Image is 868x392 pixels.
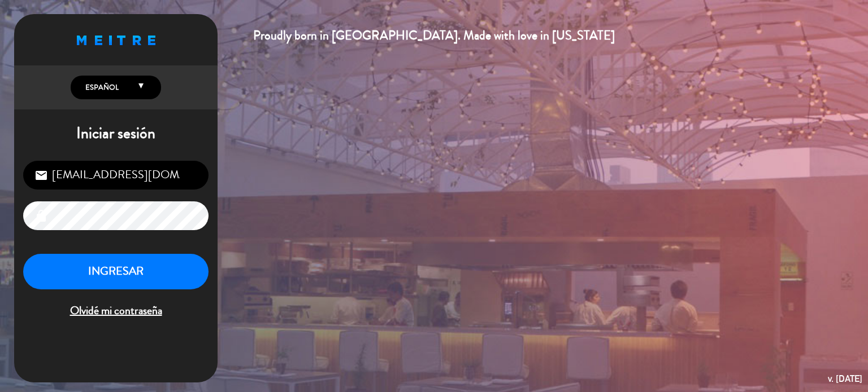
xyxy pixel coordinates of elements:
span: Español [83,82,119,93]
i: email [34,169,48,182]
div: v. [DATE] [828,371,862,386]
span: Olvidé mi contraseña [23,302,209,320]
button: INGRESAR [23,254,209,289]
i: lock [34,209,48,223]
h1: Iniciar sesión [14,124,218,143]
input: Correo Electrónico [23,161,209,190]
